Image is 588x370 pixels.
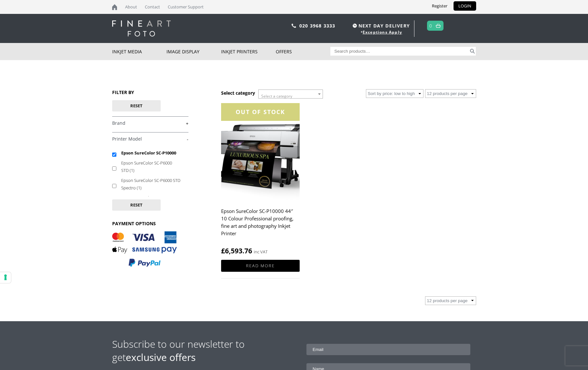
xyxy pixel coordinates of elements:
img: logo-white.svg [112,20,171,37]
a: Inkjet Printers [221,43,276,60]
a: - [112,136,188,142]
strong: exclusive offers [126,351,196,364]
button: Reset [112,199,161,211]
label: Epson SureColor SC-P7000 STD [121,193,182,210]
h3: PAYMENT OPTIONS [112,220,188,227]
span: (1) [130,167,134,173]
a: Image Display [166,43,221,60]
a: Offers [276,43,330,60]
input: Search products… [330,47,469,56]
a: OUT OF STOCKEpson SureColor SC-P10000 44″ 10 Colour Professional proofing, fine art and photograp... [221,103,299,256]
img: basket.svg [436,24,441,28]
a: Read more about “Epson SureColor SC-P10000 44" 10 Colour Professional proofing, fine art and phot... [221,260,299,272]
label: Epson SureColor SC-P10000 [121,148,182,158]
span: Select a category [261,93,292,99]
span: NEXT DAY DELIVERY [351,22,410,29]
h2: Epson SureColor SC-P10000 44″ 10 Colour Professional proofing, fine art and photography Inkjet Pr... [221,205,299,240]
button: Search [469,47,476,56]
h3: FILTER BY [112,89,188,95]
span: (1) [137,185,142,191]
img: Epson SureColor SC-P10000 44" 10 Colour Professional proofing, fine art and photography Inkjet Pr... [221,103,299,201]
h4: Printer Model [112,132,188,145]
strong: inc VAT [254,248,268,256]
img: time.svg [353,24,357,28]
h3: Select category [221,90,255,96]
h2: Subscribe to our newsletter to get [112,337,294,364]
input: Email [306,344,470,355]
bdi: 6,593.76 [221,246,252,255]
img: PAYMENT OPTIONS [112,231,177,267]
a: Inkjet Media [112,43,167,60]
div: OUT OF STOCK [221,103,299,121]
button: Reset [112,100,161,111]
a: + [112,120,188,126]
a: Exceptions Apply [363,29,402,35]
label: Epson SureColor SC-P6000 STD [121,158,182,175]
select: Shop order [366,89,423,98]
h4: Brand [112,116,188,129]
a: LOGIN [454,1,476,11]
img: phone.svg [292,24,296,28]
label: Epson SureColor SC-P6000 STD Spectro [121,175,182,193]
a: 020 3968 3333 [299,23,336,29]
a: Register [427,1,452,11]
a: 0 [429,21,432,30]
span: £ [221,246,225,255]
